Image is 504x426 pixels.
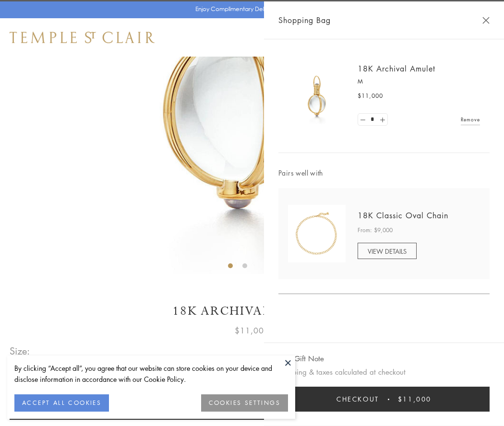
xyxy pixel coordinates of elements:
[398,394,432,404] span: $11,000
[10,32,155,43] img: Temple St. Clair
[358,225,393,235] span: From: $9,000
[10,303,494,319] h1: 18K Archival Amulet
[358,210,448,221] a: 18K Classic Oval Chain
[461,114,480,125] a: Remove
[14,363,288,385] div: By clicking “Accept all”, you agree that our website can store cookies on your device and disclos...
[278,353,324,365] button: Add Gift Note
[10,343,31,359] span: Size:
[336,394,379,404] span: Checkout
[201,394,288,412] button: COOKIES SETTINGS
[358,91,383,101] span: $11,000
[195,4,304,14] p: Enjoy Complimentary Delivery & Returns
[288,205,346,262] img: N88865-OV18
[368,247,407,256] span: VIEW DETAILS
[482,17,490,24] button: Close Shopping Bag
[358,63,435,74] a: 18K Archival Amulet
[377,114,387,126] a: Set quantity to 2
[358,77,480,86] p: M
[278,167,490,178] span: Pairs well with
[235,324,269,337] span: $11,000
[358,114,368,126] a: Set quantity to 0
[358,243,417,259] a: VIEW DETAILS
[278,387,490,412] button: Checkout $11,000
[278,14,331,26] span: Shopping Bag
[288,67,346,125] img: 18K Archival Amulet
[278,366,490,378] p: Shipping & taxes calculated at checkout
[14,394,109,412] button: ACCEPT ALL COOKIES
